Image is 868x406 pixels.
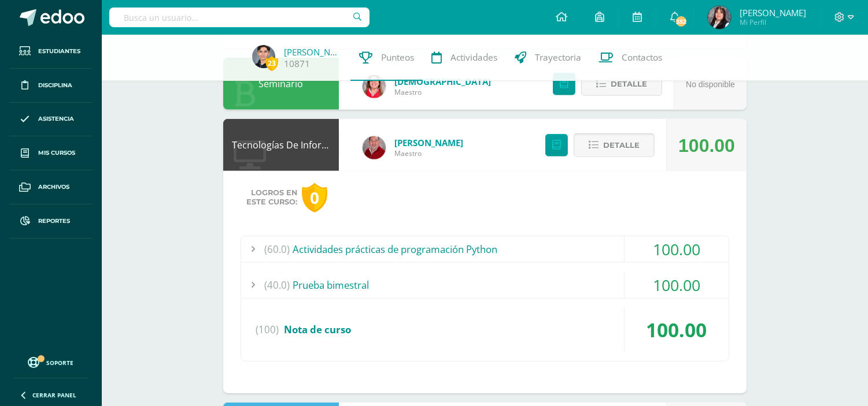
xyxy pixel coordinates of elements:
span: 23 [265,56,278,70]
span: Soporte [47,359,74,367]
div: 100.00 [625,308,729,352]
a: Trayectoria [506,35,590,81]
img: 3b45a564b887a0ac9b77d6386e5289b3.png [708,6,731,29]
span: Actividades [450,51,497,64]
div: Seminario [223,58,339,110]
a: Mis cursos [9,136,93,170]
img: c3fd8e71a23ee05cb5562d348a424f43.png [252,45,275,68]
a: [PERSON_NAME] [394,137,463,148]
div: 0 [302,183,327,213]
a: [PERSON_NAME] [284,46,342,58]
img: 376c7746482b10c11e82ae485ca64299.png [363,136,386,159]
a: Punteos [350,35,423,81]
span: Cerrar panel [32,391,76,399]
a: Soporte [14,354,88,370]
div: Prueba bimestral [241,272,729,298]
span: Trayectoria [535,51,581,64]
img: d7d93d41818b2a4738bb19da7f92db8c.png [363,75,386,98]
span: Disciplina [38,81,72,90]
a: Contactos [590,35,671,81]
span: (40.0) [264,272,290,298]
a: Archivos [9,170,93,204]
div: Actividades prácticas de programación Python [241,236,729,262]
a: Estudiantes [9,35,93,69]
input: Busca un usuario... [109,8,370,27]
span: Maestro [394,148,463,158]
div: 100.00 [625,236,729,262]
div: 100.00 [625,272,729,298]
span: 352 [675,15,688,28]
a: Reportes [9,204,93,239]
a: Actividades [423,35,506,81]
span: Asistencia [38,114,74,124]
div: Tecnologías De Información [223,119,339,171]
span: Maestro [394,87,491,97]
button: Detalle [574,133,655,157]
span: No disponible [686,80,735,89]
span: Mis cursos [38,148,75,158]
span: Contactos [622,51,662,64]
a: Disciplina [9,69,93,103]
span: Reportes [38,217,70,226]
span: Mi Perfil [740,17,806,27]
button: Detalle [581,72,662,96]
span: (100) [256,308,279,352]
span: Nota de curso [284,323,351,336]
a: [DEMOGRAPHIC_DATA] [394,76,491,87]
span: Logros en este curso: [246,188,297,207]
span: Detalle [611,73,647,95]
a: Asistencia [9,103,93,137]
span: Punteos [381,51,414,64]
div: 100.00 [678,120,735,172]
span: (60.0) [264,236,290,262]
span: Archivos [38,182,69,192]
span: Detalle [603,135,640,156]
a: 10871 [284,58,310,70]
span: Estudiantes [38,47,80,56]
span: [PERSON_NAME] [740,7,806,18]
